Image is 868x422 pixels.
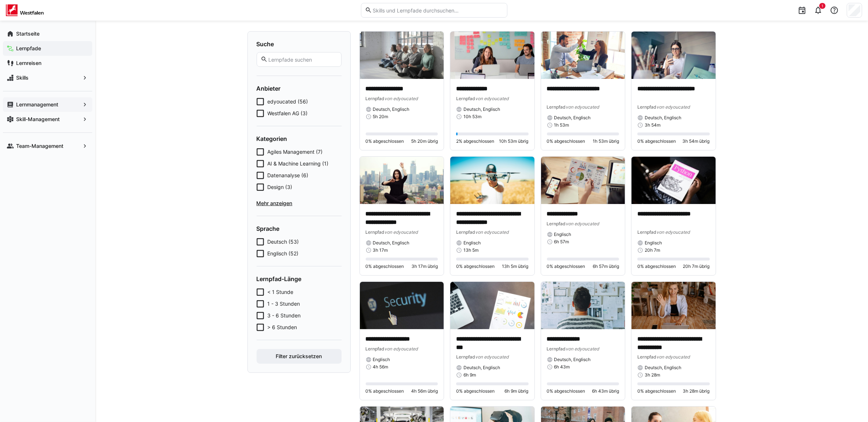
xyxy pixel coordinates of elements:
span: 5h 20m [373,114,388,120]
h4: Kategorien [257,135,342,142]
span: AI & Machine Learning (1) [268,160,329,167]
h4: Suche [257,40,342,48]
span: 6h 9m [463,372,476,378]
span: 13h 5m übrig [502,263,529,269]
span: 1h 53m übrig [593,138,619,144]
span: 0% abgeschlossen [366,263,404,269]
span: 3h 54m übrig [683,138,710,144]
span: Mehr anzeigen [257,200,342,207]
span: 13h 5m [463,247,478,253]
span: von edyoucated [385,96,418,101]
span: Lernpfad [547,346,566,352]
span: Lernpfad [366,346,385,352]
input: Lernpfade suchen [268,56,337,63]
span: 0% abgeschlossen [366,388,404,394]
span: Deutsch, Englisch [645,365,681,371]
span: Lernpfad [366,229,385,235]
input: Skills und Lernpfade durchsuchen… [372,7,503,14]
span: Lernpfad [456,354,475,360]
span: Lernpfad [547,221,566,226]
span: 1h 53m [554,122,569,128]
span: 6h 57m übrig [593,263,619,269]
span: Englisch (52) [268,250,299,257]
span: 2% abgeschlossen [456,138,494,144]
span: von edyoucated [566,346,599,352]
span: Deutsch, Englisch [463,365,500,371]
img: image [632,282,716,329]
span: 6h 57m [554,239,569,245]
img: image [450,157,534,204]
span: 0% abgeschlossen [547,263,585,269]
img: image [541,282,625,329]
span: Deutsch, Englisch [373,240,410,246]
span: Englisch [463,240,481,246]
span: von edyoucated [385,229,418,235]
span: 3h 28m übrig [683,388,710,394]
img: image [450,32,534,79]
span: < 1 Stunde [268,288,294,296]
span: Lernpfad [637,229,656,235]
span: 10h 53m übrig [499,138,529,144]
span: 4h 56m [373,364,388,370]
span: Deutsch, Englisch [554,115,591,121]
span: 0% abgeschlossen [456,263,495,269]
span: edyoucated (56) [268,98,308,105]
span: Deutsch, Englisch [645,115,681,121]
span: Filter zurücksetzen [275,353,323,360]
img: image [360,157,444,204]
span: Agiles Management (7) [268,148,323,156]
span: von edyoucated [566,221,599,226]
span: Lernpfad [637,104,656,110]
span: Deutsch, Englisch [554,357,591,363]
span: Englisch [373,357,390,363]
span: 3 - 6 Stunden [268,312,301,319]
img: image [360,282,444,329]
span: 0% abgeschlossen [637,138,676,144]
span: 0% abgeschlossen [456,388,495,394]
span: Lernpfad [366,96,385,101]
span: von edyoucated [385,346,418,352]
img: image [450,282,534,329]
img: image [541,32,625,79]
h4: Lernpfad-Länge [257,275,342,283]
span: 6h 9m übrig [505,388,529,394]
span: von edyoucated [475,229,508,235]
span: 0% abgeschlossen [547,138,585,144]
span: Deutsch, Englisch [373,106,410,112]
span: Deutsch (53) [268,238,299,245]
span: Lernpfad [637,354,656,360]
span: Deutsch, Englisch [463,106,500,112]
span: 0% abgeschlossen [547,388,585,394]
span: 6h 43m übrig [592,388,619,394]
span: Englisch [554,232,571,237]
span: 6h 43m [554,364,570,370]
span: 0% abgeschlossen [637,263,676,269]
span: Lernpfad [456,229,475,235]
span: 3h 28m [645,372,660,378]
span: 20h 7m [645,247,660,253]
img: image [360,32,444,79]
span: 1 - 3 Stunden [268,300,300,308]
span: 10h 53m [463,114,481,120]
span: 5h 20m übrig [411,138,438,144]
h4: Anbieter [257,85,342,92]
button: Filter zurücksetzen [257,349,342,364]
span: 0% abgeschlossen [366,138,404,144]
span: > 6 Stunden [268,324,297,331]
span: 20h 7m übrig [683,263,710,269]
span: Lernpfad [547,104,566,110]
span: von edyoucated [656,354,690,360]
span: von edyoucated [475,96,508,101]
img: image [541,157,625,204]
span: 4h 56m übrig [411,388,438,394]
span: 3h 17m [373,247,388,253]
span: 0% abgeschlossen [637,388,676,394]
span: Lernpfad [456,96,475,101]
span: Design (3) [268,183,293,191]
span: Westfalen AG (3) [268,110,308,117]
span: 3h 17m übrig [411,263,438,269]
span: 3h 54m [645,122,660,128]
span: Englisch [645,240,662,246]
h4: Sprache [257,225,342,232]
img: image [632,32,716,79]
